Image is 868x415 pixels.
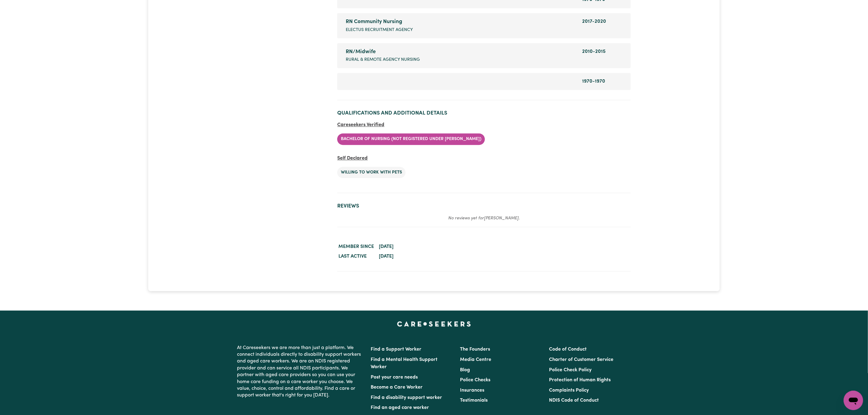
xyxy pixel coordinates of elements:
span: 1970 - 1970 [582,79,606,84]
h2: Qualifications and Additional Details [337,110,631,116]
a: The Founders [460,347,490,352]
time: [DATE] [379,254,393,259]
li: Willing to work with pets [337,167,406,178]
a: Protection of Human Rights [549,378,611,382]
dt: Member since [337,242,375,252]
a: Find a Support Worker [371,347,422,352]
li: Bachelor of Nursing (Not Registered Under [PERSON_NAME]) [337,133,485,145]
span: Electus Recruitment Agency [346,27,413,33]
a: Police Check Policy [549,368,592,372]
dt: Last active [337,252,375,261]
a: Media Centre [460,357,491,362]
em: No reviews yet for [PERSON_NAME] . [448,216,520,221]
a: Find a Mental Health Support Worker [371,357,438,369]
time: [DATE] [379,244,393,249]
h2: Reviews [337,203,631,209]
a: Find an aged care worker [371,405,429,410]
span: 2010 - 2015 [582,49,606,54]
a: Post your care needs [371,375,418,380]
span: Rural & Remote Agency Nursing [346,57,420,63]
a: Police Checks [460,378,490,382]
span: Self Declared [337,156,368,161]
div: RN/Midwife [346,48,575,56]
div: RN Community Nursing [346,18,575,26]
a: Complaints Policy [549,388,589,393]
a: Blog [460,368,470,372]
a: Become a Care Worker [371,385,423,390]
a: Charter of Customer Service [549,357,613,362]
p: At Careseekers we are more than just a platform. We connect individuals directly to disability su... [237,342,364,401]
a: Careseekers home page [397,321,471,326]
a: Code of Conduct [549,347,587,352]
a: NDIS Code of Conduct [549,398,599,403]
span: Careseekers Verified [337,122,384,127]
a: Find a disability support worker [371,395,442,400]
span: 2017 - 2020 [582,19,606,24]
a: Insurances [460,388,484,393]
a: Testimonials [460,398,488,403]
iframe: Button to launch messaging window, conversation in progress [844,391,863,410]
